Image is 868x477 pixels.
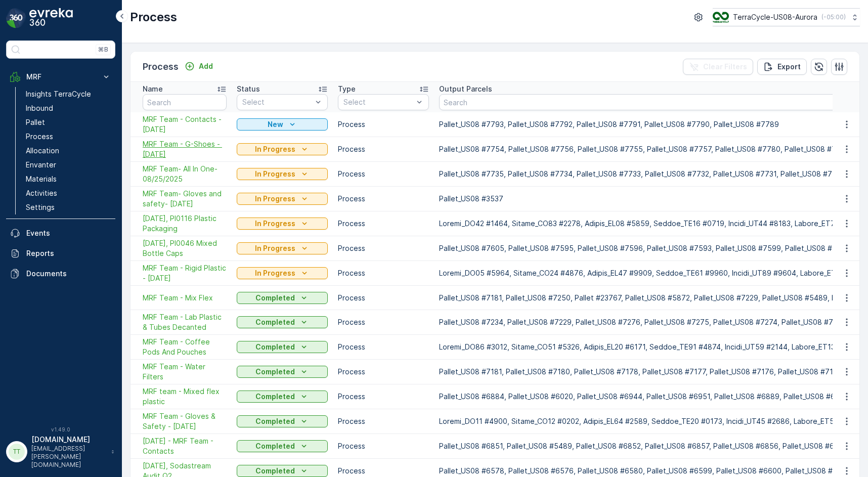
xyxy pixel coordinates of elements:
button: Clear Filters [683,59,753,75]
img: image_ci7OI47.png [713,12,729,23]
a: MRF Team - G-Shoes - 08/25/2025 [143,139,227,159]
button: In Progress [237,168,328,180]
span: [DATE], PI0046 Mixed Bottle Caps [143,238,227,258]
button: Completed [237,292,328,304]
a: Documents [6,264,115,284]
p: Process [130,9,177,25]
p: In Progress [255,243,295,253]
a: Activities [22,186,115,200]
a: 08/20/25, PI0116 Plastic Packaging [143,213,227,234]
a: Materials [22,172,115,186]
img: logo [6,8,26,28]
a: MRF Team - Contacts - 08/26/2025 [143,114,227,135]
a: 08/19/25, PI0046 Mixed Bottle Caps [143,238,227,258]
a: MRF Team - Coffee Pods And Pouches [143,337,227,357]
p: TerraCycle-US08-Aurora [733,12,817,22]
span: v 1.49.0 [6,426,115,432]
p: Completed [255,317,295,327]
td: Process [333,286,434,310]
a: Process [22,129,115,144]
a: MRF Team- All In One-08/25/2025 [143,164,227,184]
p: Completed [255,342,295,352]
a: Envanter [22,158,115,172]
button: Completed [237,341,328,353]
td: Process [333,384,434,409]
p: Documents [26,269,111,279]
p: In Progress [255,194,295,204]
a: Settings [22,200,115,214]
button: Completed [237,465,328,477]
td: Process [333,236,434,261]
p: Name [143,84,163,94]
a: Pallet [22,115,115,129]
p: New [268,119,283,129]
p: Export [777,62,801,72]
a: Reports [6,243,115,264]
a: MRF Team - Water Filters [143,362,227,382]
button: Completed [237,366,328,378]
p: Completed [255,392,295,402]
a: Insights TerraCycle [22,87,115,101]
button: New [237,118,328,131]
button: Export [757,59,807,75]
button: In Progress [237,267,328,279]
td: Process [333,360,434,384]
td: Process [333,211,434,236]
button: Add [181,60,217,72]
button: In Progress [237,242,328,254]
button: Completed [237,415,328,427]
p: Status [237,84,260,94]
p: Process [26,132,53,142]
p: Select [343,97,413,107]
p: Output Parcels [439,84,492,94]
button: TerraCycle-US08-Aurora(-05:00) [713,8,860,26]
button: In Progress [237,143,328,155]
td: Process [333,137,434,162]
button: MRF [6,67,115,87]
span: MRF Team - Gloves & Safety - [DATE] [143,411,227,431]
span: [DATE], PI0116 Plastic Packaging [143,213,227,234]
a: MRF team - Mixed flex plastic [143,386,227,407]
a: 2025-08-01 - MRF Team - Contacts [143,436,227,456]
p: Insights TerraCycle [26,89,91,99]
td: Process [333,112,434,137]
p: Select [242,97,312,107]
p: Settings [26,202,55,212]
p: Activities [26,188,57,198]
td: Process [333,409,434,434]
p: ⌘B [98,46,108,54]
p: ( -05:00 ) [821,13,846,21]
button: Completed [237,440,328,452]
p: Events [26,228,111,238]
td: Process [333,162,434,187]
span: MRF Team - G-Shoes - [DATE] [143,139,227,159]
a: MRF Team - Mix Flex [143,293,227,303]
td: Process [333,187,434,211]
p: In Progress [255,268,295,278]
p: Completed [255,367,295,377]
p: Type [338,84,356,94]
a: MRF Team - Lab Plastic & Tubes Decanted [143,312,227,332]
p: In Progress [255,169,295,179]
input: Search [143,94,227,110]
p: Materials [26,174,57,184]
p: Allocation [26,146,59,156]
img: logo_dark-DEwI_e13.png [29,8,73,28]
button: In Progress [237,218,328,230]
p: Inbound [26,103,53,113]
p: In Progress [255,144,295,154]
p: Completed [255,416,295,426]
p: MRF [26,72,95,82]
button: Completed [237,391,328,403]
span: MRF Team - Rigid Plastic - [DATE] [143,263,227,283]
span: MRF Team- Gloves and safety- [DATE] [143,189,227,209]
p: Process [143,60,179,74]
span: [DATE] - MRF Team - Contacts [143,436,227,456]
div: TT [9,444,25,460]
